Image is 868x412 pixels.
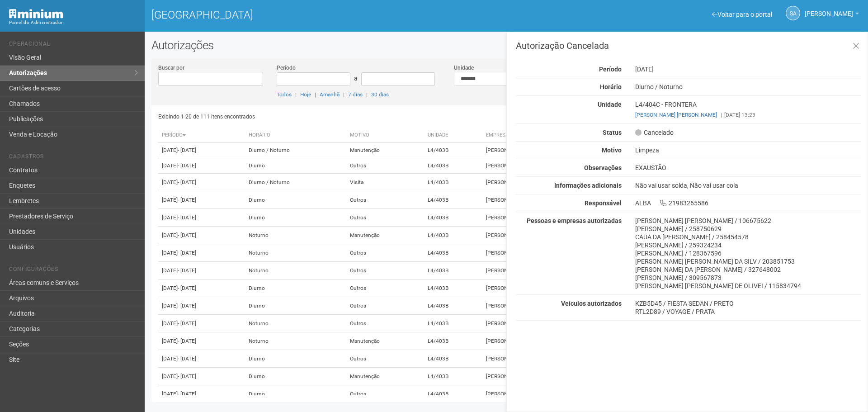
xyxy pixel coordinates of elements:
td: L4/403B [424,143,483,158]
td: Diurno / Noturno [245,143,346,158]
td: [DATE] [158,385,245,403]
a: SA [786,6,800,20]
span: - [DATE] [178,197,196,203]
a: 30 dias [371,91,389,98]
a: Amanhã [320,91,340,98]
td: Outros [346,209,424,227]
a: Voltar para o portal [712,11,772,18]
td: [PERSON_NAME] THE GRILL [482,227,637,244]
td: [DATE] [158,158,245,174]
div: Exibindo 1-20 de 111 itens encontrados [158,110,508,123]
span: - [DATE] [178,267,196,274]
div: [PERSON_NAME] [PERSON_NAME] / 106675622 [635,217,861,225]
span: - [DATE] [178,162,196,169]
a: Todos [277,91,292,98]
a: Hoje [300,91,311,98]
div: [PERSON_NAME] [PERSON_NAME] DA SILV / 203851753 [635,257,861,265]
span: | [343,91,344,98]
td: [DATE] [158,315,245,332]
div: Painel do Administrador [9,19,138,27]
div: [DATE] [628,65,868,73]
td: Visita [346,174,424,191]
span: | [315,91,316,98]
td: [DATE] [158,143,245,158]
h3: Autorização Cancelada [516,41,861,50]
div: Limpeza [628,146,868,154]
span: | [366,91,368,98]
td: [DATE] [158,368,245,385]
td: Noturno [245,244,346,262]
label: Período [277,64,296,72]
td: Diurno / Noturno [245,174,346,191]
td: L4/403B [424,158,483,174]
div: L4/404C - FRONTERA [628,100,868,119]
label: Unidade [454,64,474,72]
strong: Motivo [602,147,622,154]
td: [PERSON_NAME] THE GRILL [482,297,637,315]
strong: Horário [600,83,622,90]
span: - [DATE] [178,232,196,238]
div: ALBA 21983265586 [628,199,868,207]
div: [DATE] 13:23 [635,111,861,119]
a: 7 dias [348,91,363,98]
td: [PERSON_NAME] THE GRILL [482,143,637,158]
span: - [DATE] [178,338,196,344]
span: a [354,75,358,82]
div: EXAUSTÃO [628,164,868,172]
li: Operacional [9,41,138,50]
th: Período [158,128,245,143]
span: - [DATE] [178,320,196,327]
td: L4/403B [424,297,483,315]
span: - [DATE] [178,179,196,185]
td: [DATE] [158,244,245,262]
li: Cadastros [9,153,138,163]
td: L4/403B [424,385,483,403]
span: | [295,91,297,98]
td: L4/403B [424,209,483,227]
li: Configurações [9,266,138,275]
td: Diurno [245,385,346,403]
td: Outros [346,244,424,262]
td: [PERSON_NAME] THE GRILL [482,315,637,332]
td: L4/403B [424,315,483,332]
td: [PERSON_NAME] THE GRILL [482,158,637,174]
td: Outros [346,350,424,368]
td: Manutenção [346,227,424,244]
td: Diurno [245,368,346,385]
td: [PERSON_NAME] THE GRILL [482,174,637,191]
td: [DATE] [158,174,245,191]
span: - [DATE] [178,303,196,309]
td: L4/403B [424,350,483,368]
td: [PERSON_NAME] THE GRILL [482,191,637,209]
span: - [DATE] [178,355,196,362]
strong: Pessoas e empresas autorizadas [527,217,622,224]
h2: Autorizações [151,38,861,52]
span: - [DATE] [178,250,196,256]
strong: Veículos autorizados [561,300,622,307]
strong: Status [603,129,622,136]
td: Noturno [245,315,346,332]
td: L4/403B [424,332,483,350]
a: [PERSON_NAME] [805,11,859,19]
td: L4/403B [424,262,483,279]
td: [PERSON_NAME] THE GRILL [482,368,637,385]
td: [DATE] [158,227,245,244]
strong: Período [599,66,622,73]
strong: Observações [584,164,622,171]
div: Não vai usar solda, Não vai usar cola [628,181,868,189]
td: Diurno [245,297,346,315]
div: KZB5D45 / FIESTA SEDAN / PRETO [635,299,861,308]
strong: Unidade [598,101,622,108]
td: Noturno [245,227,346,244]
div: [PERSON_NAME] / 259324234 [635,241,861,249]
div: [PERSON_NAME] [PERSON_NAME] DE OLIVEI / 115834794 [635,282,861,290]
th: Empresa [482,128,637,143]
th: Horário [245,128,346,143]
div: Diurno / Noturno [628,83,868,91]
td: L4/403B [424,174,483,191]
td: Outros [346,262,424,279]
strong: Responsável [585,199,622,207]
th: Motivo [346,128,424,143]
span: | [721,112,722,118]
span: - [DATE] [178,214,196,221]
